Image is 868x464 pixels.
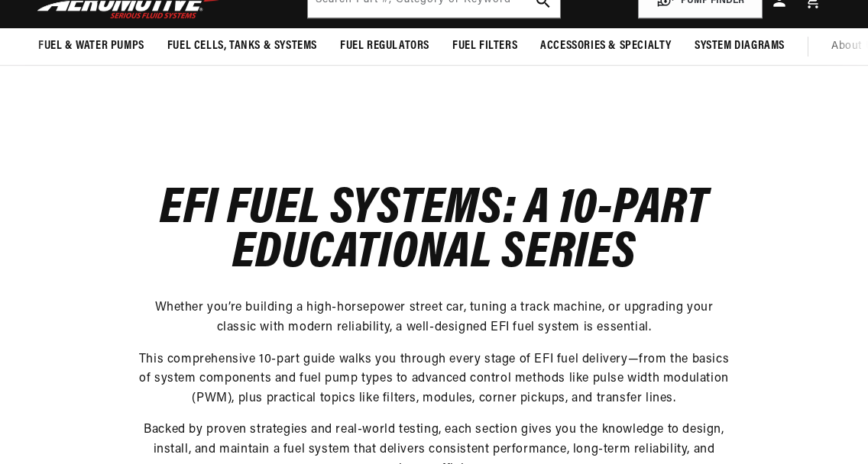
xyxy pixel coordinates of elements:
[452,38,517,54] span: Fuel Filters
[136,350,732,409] p: This comprehensive 10-part guide walks you through every stage of EFI fuel delivery—from the basi...
[156,28,329,64] summary: Fuel Cells, Tanks & Systems
[38,38,144,54] span: Fuel & Water Pumps
[683,28,796,64] summary: System Diagrams
[27,28,156,64] summary: Fuel & Water Pumps
[136,188,732,276] h1: EFI Fuel Systems: A 10-Part Educational Series
[441,28,529,64] summary: Fuel Filters
[167,38,317,54] span: Fuel Cells, Tanks & Systems
[540,38,672,54] span: Accessories & Specialty
[136,298,732,337] p: Whether you’re building a high-horsepower street car, tuning a track machine, or upgrading your c...
[329,28,441,64] summary: Fuel Regulators
[529,28,683,64] summary: Accessories & Specialty
[695,38,785,54] span: System Diagrams
[340,38,429,54] span: Fuel Regulators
